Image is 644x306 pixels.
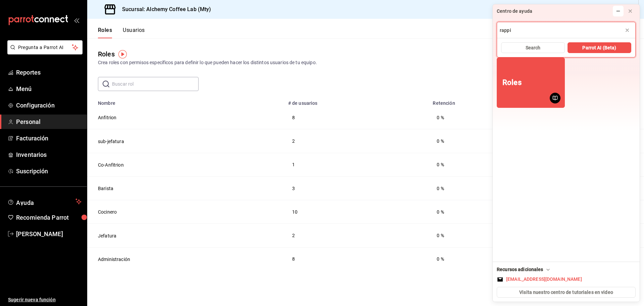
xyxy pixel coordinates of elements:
[16,167,82,176] span: Suscripción
[497,57,636,113] div: Grid Recommendations
[429,224,545,247] td: 0 %
[98,138,124,145] button: sub-jefatura
[7,40,83,54] button: Pregunta a Parrot AI
[112,77,199,91] input: Buscar rol
[123,27,145,38] button: Usuarios
[98,27,145,38] div: navigation tabs
[429,153,545,176] td: 0 %
[429,176,545,200] td: 0 %
[98,162,124,168] button: Co-Anfitrion
[98,232,116,239] button: Jefatura
[16,150,82,159] span: Inventarios
[497,57,565,108] button: Roles
[429,129,545,153] td: 0 %
[8,296,82,303] span: Sugerir nueva función
[582,44,616,51] span: Parrot AI (Beta)
[284,200,429,224] td: 10
[16,68,82,77] span: Reportes
[98,114,116,121] button: Anfitrion
[98,256,130,263] button: Administración
[16,198,73,206] span: Ayuda
[506,276,582,283] div: [EMAIL_ADDRESS][DOMAIN_NAME]
[526,44,541,51] span: Search
[429,247,545,271] td: 0 %
[497,22,635,38] input: Escribe tu pregunta
[429,106,545,129] td: 0 %
[501,42,565,53] button: Search
[284,129,429,153] td: 2
[497,287,636,298] button: Visita nuestro centro de tutoriales en video
[502,78,522,87] div: Roles
[429,96,545,106] th: Retención
[497,276,636,283] button: [EMAIL_ADDRESS][DOMAIN_NAME]
[497,266,551,273] div: Recursos adicionales
[98,49,115,59] div: Roles
[87,96,284,106] th: Nombre
[118,50,127,58] img: Tooltip marker
[5,49,83,56] a: Pregunta a Parrot AI
[284,96,429,106] th: # de usuarios
[284,153,429,176] td: 1
[284,106,429,129] td: 8
[74,17,79,23] button: open_drawer_menu
[16,213,82,222] span: Recomienda Parrot
[284,247,429,271] td: 8
[18,44,72,51] span: Pregunta a Parrot AI
[429,200,545,224] td: 0 %
[568,42,631,53] button: Parrot AI (Beta)
[16,229,82,238] span: [PERSON_NAME]
[98,59,633,66] div: Crea roles con permisos específicos para definir lo que pueden hacer los distintos usuarios de tu...
[497,8,532,15] div: Centro de ayuda
[16,117,82,126] span: Personal
[16,101,82,110] span: Configuración
[16,84,82,93] span: Menú
[98,209,117,215] button: Cocinero
[284,224,429,247] td: 2
[98,27,112,38] button: Roles
[117,5,211,13] h3: Sucursal: Alchemy Coffee Lab (Mty)
[16,134,82,143] span: Facturación
[284,176,429,200] td: 3
[519,289,613,296] span: Visita nuestro centro de tutoriales en video
[98,185,113,192] button: Barista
